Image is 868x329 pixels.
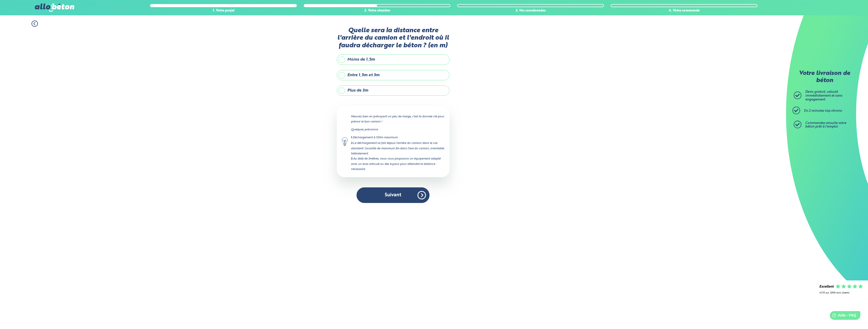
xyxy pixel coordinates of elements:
[337,27,449,49] label: Quelle sera la distance entre l'arrière du camion et l'endroit où il faudra décharger le béton ? ...
[611,9,757,13] div: 4. Votre commande
[337,70,449,80] label: Entre 1,5m et 3m
[351,142,353,145] strong: 2.
[351,114,444,124] p: Mesurez bien en prévoyant un peu de marge, c'est la donnée clé pour prévoir le bon camion !
[304,9,451,13] div: 2. Votre chantier
[357,187,430,203] button: Suivant
[351,135,444,140] div: Déchargement à 100m maximum
[337,85,449,96] label: Plus de 3m
[822,309,862,323] iframe: Help widget launcher
[351,156,444,172] div: Au delà de 3mètres, nous vous proposons un équipement adapté avec un bras articulé ou des tuyaux ...
[150,9,297,13] div: 1. Votre projet
[351,141,444,156] div: Le déchargement se fait depuis l'arrière du camion dans le cas standard. Goulotte de maximum 3m d...
[337,54,449,65] label: Moins de 1,5m
[351,136,353,139] strong: 1.
[351,127,444,132] p: Quelques précisions
[35,4,74,12] img: allobéton
[457,9,604,13] div: 3. Vos coordonnées
[351,157,353,160] strong: 3.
